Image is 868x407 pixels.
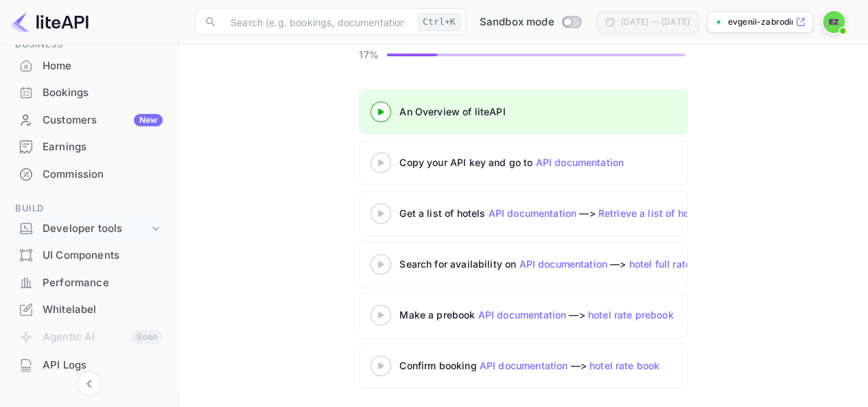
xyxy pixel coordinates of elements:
[8,161,169,188] div: Commission
[535,156,624,168] a: API documentation
[134,114,163,126] div: New
[8,37,169,52] span: Business
[222,8,412,36] input: Search (e.g. bookings, documentation)
[43,275,163,291] div: Performance
[8,270,169,296] div: Performance
[488,207,576,219] a: API documentation
[588,309,674,321] a: hotel rate prebook
[8,161,169,187] a: Commission
[8,134,169,161] div: Earnings
[399,155,742,170] div: Copy your API key and go to
[8,107,169,134] div: CustomersNew
[8,53,169,80] div: Home
[43,221,149,237] div: Developer tools
[480,360,568,371] a: API documentation
[43,139,163,155] div: Earnings
[519,258,607,270] a: API documentation
[621,16,690,28] div: [DATE] — [DATE]
[43,167,163,183] div: Commission
[478,309,567,321] a: API documentation
[8,134,169,159] a: Earnings
[77,371,102,396] button: Collapse navigation
[43,302,163,318] div: Whitelabel
[8,201,169,216] span: Build
[43,248,163,264] div: UI Components
[8,107,169,132] a: CustomersNew
[629,258,751,270] a: hotel full rates availability
[8,296,169,323] div: Whitelabel
[8,352,169,379] div: API Logs
[480,14,554,30] span: Sandbox mode
[823,11,845,33] img: Evgenii Zabrodin
[8,242,169,269] div: UI Components
[8,242,169,268] a: UI Components
[598,207,707,219] a: Retrieve a list of hotels
[589,360,659,371] a: hotel rate book
[474,14,586,30] div: Switch to Production mode
[43,113,163,128] div: Customers
[359,47,383,62] p: 17%
[8,352,169,377] a: API Logs
[43,85,163,101] div: Bookings
[43,358,163,373] div: API Logs
[11,11,89,33] img: LiteAPI logo
[399,307,742,322] div: Make a prebook —>
[8,53,169,78] a: Home
[8,296,169,322] a: Whitelabel
[399,104,742,119] div: An Overview of liteAPI
[399,206,742,220] div: Get a list of hotels —>
[8,80,169,106] div: Bookings
[8,217,169,241] div: Developer tools
[399,358,742,373] div: Confirm booking —>
[8,270,169,295] a: Performance
[43,58,163,74] div: Home
[418,13,460,31] div: Ctrl+K
[728,16,793,28] p: evgenii-zabrodin-gmjb8...
[8,80,169,105] a: Bookings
